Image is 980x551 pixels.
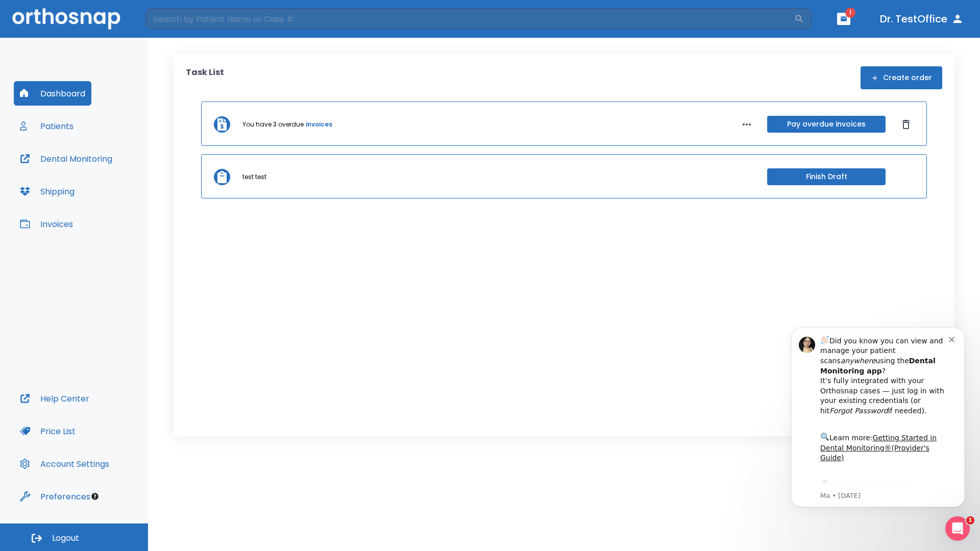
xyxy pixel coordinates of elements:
[14,179,81,204] button: Shipping
[306,120,332,129] a: invoices
[14,114,80,138] button: Patients
[186,66,224,89] p: Task List
[845,8,855,18] span: 1
[776,315,980,546] iframe: Intercom notifications message
[90,492,100,501] div: Tooltip anchor
[12,8,120,29] img: Orthosnap
[146,9,794,29] input: Search by Patient Name or Case #
[966,516,974,524] span: 1
[14,386,95,411] button: Help Center
[242,120,304,129] p: You have 3 overdue
[898,116,914,133] button: Dismiss
[14,452,115,476] button: Account Settings
[876,10,968,28] button: Dr. TestOffice
[767,116,886,133] button: Pay overdue invoices
[14,81,91,106] button: Dashboard
[14,419,82,443] button: Price List
[52,533,79,544] span: Logout
[945,516,970,541] iframe: Intercom live chat
[14,484,96,509] button: Preferences
[14,212,79,236] button: Invoices
[14,146,118,171] button: Dental Monitoring
[861,66,942,89] button: Create order
[767,168,886,185] button: Finish Draft
[242,172,266,182] p: test test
